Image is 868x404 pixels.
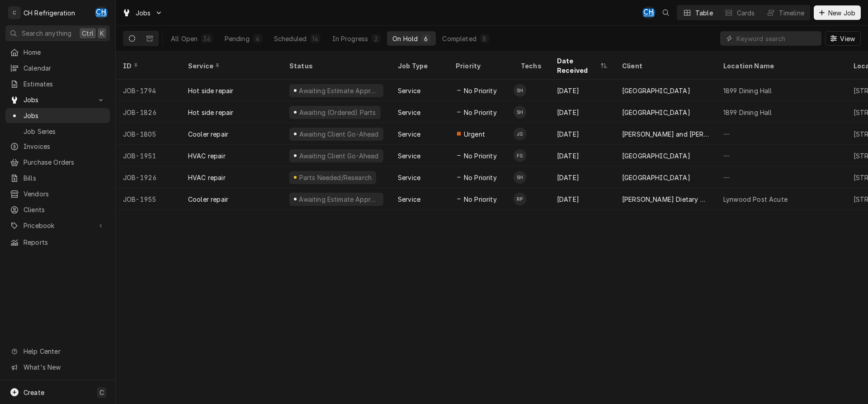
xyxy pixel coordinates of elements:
[456,61,505,71] div: Priority
[100,29,104,38] span: K
[514,193,526,205] div: Ruben Perez's Avatar
[642,6,655,19] div: CH
[398,129,420,139] div: Service
[332,34,368,43] div: In Progress
[188,151,226,161] div: HVAC repair
[123,61,172,71] div: ID
[464,195,497,204] span: No Priority
[298,151,379,161] div: Awaiting Client Go-Ahead
[116,101,181,123] div: JOB-1826
[5,92,110,107] a: Go to Jobs
[514,193,526,205] div: RP
[521,61,542,71] div: Techs
[5,139,110,154] a: Invoices
[723,108,772,117] div: 1899 Dining Hall
[514,84,526,97] div: Steven Hiraga's Avatar
[514,171,526,184] div: SH
[312,34,318,43] div: 14
[622,151,690,161] div: [GEOGRAPHIC_DATA]
[24,389,44,396] span: Create
[298,108,377,117] div: Awaiting (Ordered) Parts
[826,8,857,18] span: New Job
[398,61,441,71] div: Job Type
[550,145,615,166] div: [DATE]
[737,8,755,18] div: Cards
[289,61,382,71] div: Status
[188,61,273,71] div: Service
[622,86,690,95] div: [GEOGRAPHIC_DATA]
[24,48,105,57] span: Home
[5,61,110,76] a: Calendar
[116,80,181,101] div: JOB-1794
[24,8,75,18] div: CH Refrigeration
[716,166,846,188] div: —
[99,388,104,397] span: C
[622,108,690,117] div: [GEOGRAPHIC_DATA]
[5,202,110,217] a: Clients
[5,186,110,201] a: Vendors
[642,6,655,19] div: Chris Hiraga's Avatar
[550,80,615,101] div: [DATE]
[24,95,92,105] span: Jobs
[171,34,198,43] div: All Open
[514,149,526,162] div: Fred Gonzalez's Avatar
[464,129,485,139] span: Urgent
[188,195,228,204] div: Cooler repair
[24,173,105,183] span: Bills
[298,173,373,182] div: Parts Needed/Research
[514,128,526,140] div: Josh Galindo's Avatar
[82,29,94,38] span: Ctrl
[24,79,105,89] span: Estimates
[622,61,707,71] div: Client
[659,5,673,20] button: Open search
[24,157,105,167] span: Purchase Orders
[723,195,788,204] div: Lynwood Post Acute
[116,166,181,188] div: JOB-1926
[188,108,233,117] div: Hot side repair
[550,188,615,210] div: [DATE]
[716,145,846,166] div: —
[95,6,108,19] div: CH
[5,76,110,91] a: Estimates
[24,221,92,230] span: Pricebook
[398,195,420,204] div: Service
[622,195,709,204] div: [PERSON_NAME] Dietary Manager
[398,86,420,95] div: Service
[24,205,105,214] span: Clients
[482,34,487,43] div: 8
[373,34,379,43] div: 2
[5,344,110,359] a: Go to Help Center
[464,151,497,161] span: No Priority
[622,173,690,182] div: [GEOGRAPHIC_DATA]
[298,195,380,204] div: Awaiting Estimate Approval
[118,5,166,20] a: Go to Jobs
[5,45,110,60] a: Home
[24,238,105,247] span: Reports
[5,108,110,123] a: Jobs
[5,155,110,170] a: Purchase Orders
[116,188,181,210] div: JOB-1955
[5,25,110,41] button: Search anythingCtrlK
[550,166,615,188] div: [DATE]
[24,127,105,136] span: Job Series
[779,8,804,18] div: Timeline
[825,31,861,46] button: View
[5,235,110,250] a: Reports
[557,56,599,75] div: Date Received
[695,8,713,18] div: Table
[203,34,211,43] div: 34
[622,129,709,139] div: [PERSON_NAME] and [PERSON_NAME]'s
[22,29,71,38] span: Search anything
[464,173,497,182] span: No Priority
[5,218,110,233] a: Go to Pricebook
[95,6,108,19] div: Chris Hiraga's Avatar
[188,173,226,182] div: HVAC repair
[24,63,105,73] span: Calendar
[814,5,861,20] button: New Job
[5,124,110,139] a: Job Series
[514,106,526,119] div: Steven Hiraga's Avatar
[550,101,615,123] div: [DATE]
[188,86,233,95] div: Hot side repair
[188,129,228,139] div: Cooler repair
[398,151,420,161] div: Service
